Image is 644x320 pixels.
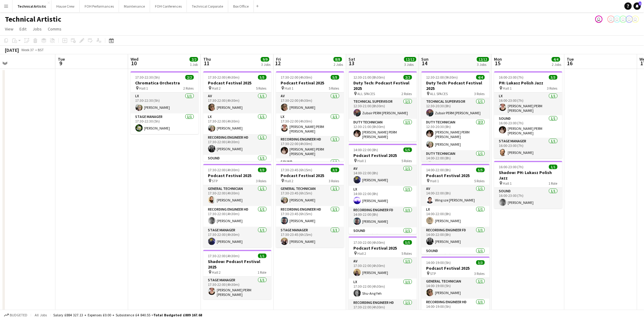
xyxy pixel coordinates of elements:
[150,0,187,12] button: FOH Conferences
[2,25,16,33] a: View
[119,0,150,12] button: Maintenance
[80,0,119,12] button: FOH Performances
[5,26,13,32] span: View
[48,26,61,32] span: Comms
[228,0,254,12] button: Box Office
[595,16,603,23] app-user-avatar: Sally PERM Pochciol
[51,0,80,12] button: House Crew
[33,313,48,317] span: All jobs
[17,25,29,33] a: Edit
[30,25,44,33] a: Jobs
[632,16,639,23] app-user-avatar: Nathan PERM Birdsall
[607,16,615,23] app-user-avatar: Visitor Services
[45,25,64,33] a: Comms
[626,16,633,23] app-user-avatar: Liveforce Admin
[639,2,642,5] span: 1
[38,48,44,52] div: BST
[614,16,621,23] app-user-avatar: Abby Hubbard
[33,26,42,32] span: Jobs
[19,26,26,32] span: Edit
[3,312,28,318] button: Budgeted
[10,313,27,317] span: Budgeted
[5,47,19,53] div: [DATE]
[187,0,228,12] button: Technical Corporate
[634,2,641,10] a: 1
[53,313,202,317] div: Salary £884 327.13 + Expenses £0.00 + Subsistence £4 840.55 =
[12,0,51,12] button: Technical Artistic
[620,16,627,23] app-user-avatar: Liveforce Admin
[5,15,61,24] h1: Technical Artistic
[153,313,202,317] span: Total Budgeted £889 167.68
